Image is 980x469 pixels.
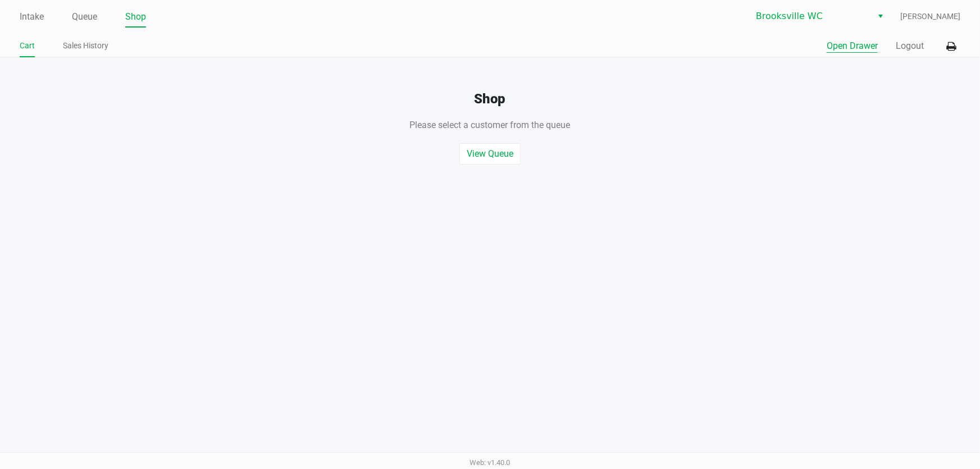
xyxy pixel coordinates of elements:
[125,9,146,25] a: Shop
[896,39,924,53] button: Logout
[459,143,521,165] button: View Queue
[72,9,97,25] a: Queue
[410,120,571,130] span: Please select a customer from the queue
[872,6,888,26] button: Select
[470,458,510,467] span: Web: v1.40.0
[827,39,878,53] button: Open Drawer
[900,11,960,22] span: [PERSON_NAME]
[20,39,35,53] a: Cart
[756,10,865,23] span: Brooksville WC
[20,9,44,25] a: Intake
[63,39,108,53] a: Sales History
